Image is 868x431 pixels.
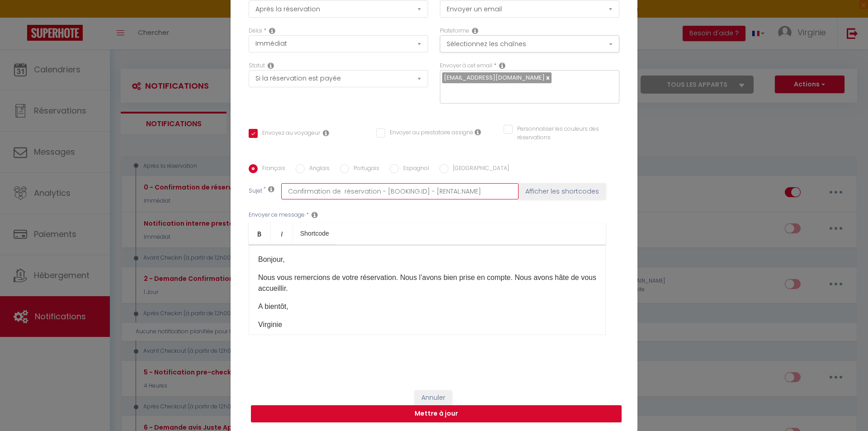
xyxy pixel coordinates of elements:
label: [GEOGRAPHIC_DATA] [448,164,509,174]
p: ​Bonjour, [258,254,596,265]
a: Shortcode [293,223,336,244]
i: Action Channel [472,27,478,34]
p: Nous vous remercions de votre réservation. Nous l’avons bien prise en compte. Nous avons hâte de ... [258,272,596,294]
label: Plateforme [440,27,469,35]
label: Délai [249,27,262,35]
i: Envoyer au prestataire si il est assigné [475,128,481,136]
span: [EMAIL_ADDRESS][DOMAIN_NAME] [444,73,545,82]
label: Anglais [305,164,330,174]
button: Afficher les shortcodes [519,183,606,199]
i: Recipient [499,62,505,69]
label: Sujet [249,187,262,196]
button: Mettre à jour [251,405,622,422]
p: Virginie [258,319,596,330]
label: Portugais [349,164,379,174]
label: Envoyer à cet email [440,62,492,70]
p: A bientôt, [258,301,596,312]
button: Annuler [415,390,452,406]
a: Bold [249,223,271,244]
label: Envoyer ce message [249,211,305,219]
i: Booking status [268,62,274,69]
button: Ouvrir le widget de chat LiveChat [7,4,34,31]
label: Statut [249,62,265,70]
label: Français [258,164,285,174]
a: Italic [271,223,293,244]
button: Sélectionnez les chaînes [440,35,619,52]
i: Envoyer au voyageur [323,129,329,137]
i: Action Time [269,27,275,34]
label: Espagnol [399,164,429,174]
i: Message [311,211,318,218]
i: Subject [268,185,274,193]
